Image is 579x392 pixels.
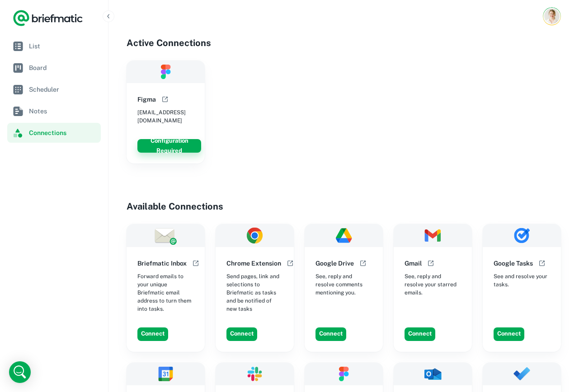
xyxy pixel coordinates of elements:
h4: Active Connections [127,36,561,50]
button: Open help documentation [190,258,201,269]
img: Gmail [394,224,472,247]
span: See, reply and resolve your starred emails. [405,272,461,297]
button: Connect [226,327,257,341]
a: Connections [7,123,101,143]
h6: Gmail [405,258,422,268]
h6: Google Drive [315,258,354,268]
button: Connect [315,327,346,341]
img: Slack [216,363,294,385]
button: Account button [543,7,561,25]
h6: Google Tasks [494,258,533,268]
span: [EMAIL_ADDRESS][DOMAIN_NAME] [137,108,194,125]
div: Open Intercom Messenger [9,361,31,383]
span: Scheduler [29,84,97,94]
h4: Available Connections [127,200,561,213]
span: See, reply and resolve comments mentioning you. [315,272,372,297]
img: Google Drive [305,224,383,247]
button: Open help documentation [160,94,170,105]
span: Forward emails to your unique Briefmatic email address to turn them into tasks. [137,272,194,313]
button: Configuration Required [137,139,201,153]
span: Board [29,63,97,73]
img: Barbora Vlášková [544,9,560,24]
button: Connect [494,327,524,341]
span: Send pages, link and selections to Briefmatic as tasks and be notified of new tasks [226,272,283,313]
h6: Briefmatic Inbox [137,258,187,268]
a: List [7,36,101,56]
img: Briefmatic Inbox [127,224,205,247]
img: Figma [305,363,383,385]
a: Scheduler [7,79,101,99]
button: Open help documentation [537,258,547,269]
button: Connect [137,327,168,341]
a: Logo [13,9,83,27]
span: Connections [29,128,97,138]
button: Open help documentation [285,258,296,269]
button: Connect [405,327,435,341]
img: Chrome Extension [216,224,294,247]
a: Notes [7,101,101,121]
h6: Figma [137,94,156,104]
span: Notes [29,106,97,116]
img: Google Calendar [127,363,205,385]
img: Google Tasks [483,224,561,247]
img: Figma [127,61,205,83]
a: Board [7,58,101,78]
button: Open help documentation [358,258,368,269]
button: Open help documentation [425,258,436,269]
span: List [29,41,97,51]
img: MS Outlook [394,363,472,385]
span: See and resolve your tasks. [494,272,550,289]
img: MS To Do [483,363,561,385]
h6: Chrome Extension [226,258,281,268]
